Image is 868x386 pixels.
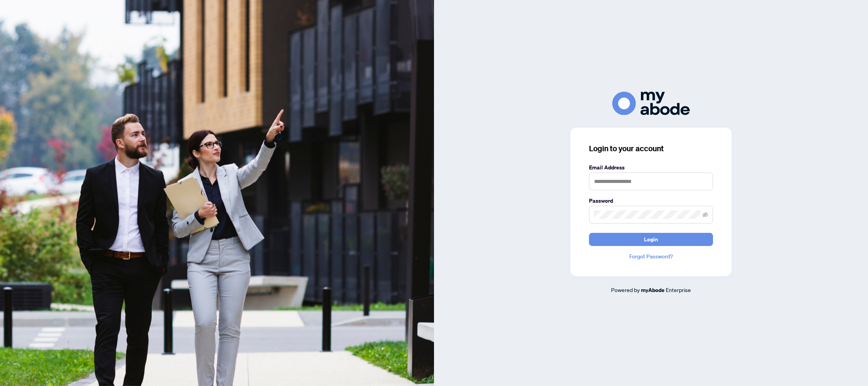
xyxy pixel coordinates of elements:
[611,286,640,293] span: Powered by
[589,233,713,246] button: Login
[644,233,658,246] span: Login
[589,196,713,205] label: Password
[589,163,713,172] label: Email Address
[703,212,708,217] span: eye-invisible
[589,252,713,261] a: Forgot Password?
[612,92,690,115] img: ma-logo
[666,286,691,293] span: Enterprise
[589,143,713,154] h3: Login to your account
[641,286,665,294] a: myAbode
